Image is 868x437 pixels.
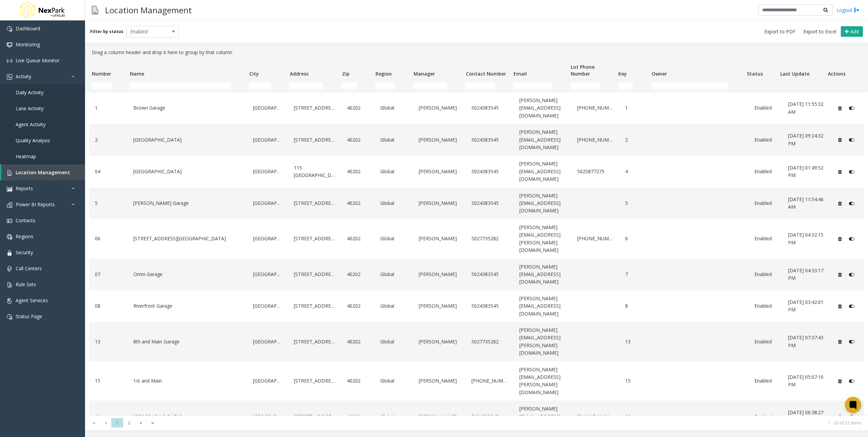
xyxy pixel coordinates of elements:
a: [GEOGRAPHIC_DATA] [251,269,284,280]
a: Enabled [753,269,778,280]
a: 5024383545 [470,411,510,422]
img: 'icon' [7,202,12,208]
span: Manager [414,70,435,77]
td: Owner Filter [649,80,744,92]
a: [PERSON_NAME] Garage [132,198,244,209]
a: [PHONE_NUMBER] [575,233,615,244]
a: [GEOGRAPHIC_DATA] [251,198,284,209]
input: Manager Filter [413,82,447,89]
img: 'icon' [7,266,12,272]
a: 5024383545 [470,198,510,209]
a: [GEOGRAPHIC_DATA] [251,375,284,386]
span: Security [16,249,33,256]
a: 5024383545 [470,301,510,311]
td: Email Filter [511,80,568,92]
span: [DATE] 04:33:17 PM [788,267,823,281]
span: Agent Services [16,297,48,304]
a: 40202 [345,233,371,244]
span: Reports [16,185,33,192]
a: Global [379,102,409,113]
a: 4 [623,166,649,177]
a: [PERSON_NAME] [417,411,462,422]
a: Global [379,411,409,422]
a: [PERSON_NAME][EMAIL_ADDRESS][PERSON_NAME][DOMAIN_NAME] [518,364,567,398]
a: 16 [623,411,649,422]
input: City Filter [249,82,271,89]
a: Enabled [753,233,778,244]
span: Zip [342,70,350,77]
a: Enabled [753,134,778,145]
td: Actions Filter [825,80,858,92]
img: 'icon' [7,282,12,288]
button: Add [841,26,863,37]
span: Call Centers [16,265,42,272]
span: Contact Number [466,70,506,77]
span: Go to the last page [147,418,159,428]
span: Page 2 [123,418,135,427]
a: [GEOGRAPHIC_DATA] [132,134,244,145]
input: Lot Phone Number Filter [571,82,600,89]
span: Daily Activity [16,89,44,96]
button: Delete [834,198,845,209]
a: 40202 [345,375,371,386]
img: 'icon' [7,298,12,304]
a: Enabled [753,198,778,209]
span: Agent Activity [16,121,46,128]
td: Zip Filter [339,80,372,92]
img: 'icon' [7,74,12,80]
a: [STREET_ADDRESS] [292,411,337,422]
button: Delete [834,301,845,312]
td: Contact Number Filter [463,80,511,92]
input: Contact Number Filter [466,82,495,89]
a: [PERSON_NAME][EMAIL_ADDRESS][DOMAIN_NAME] [518,127,567,153]
a: 40202 [345,301,371,311]
a: [GEOGRAPHIC_DATA] [251,134,284,145]
span: Page 1 [111,418,123,427]
a: [GEOGRAPHIC_DATA] [251,411,284,422]
a: [GEOGRAPHIC_DATA] [132,411,244,422]
a: Logout [836,6,859,14]
span: City [249,70,259,77]
a: 1 [623,102,649,113]
span: Email [514,70,527,77]
a: 40202 [345,336,371,347]
span: Monitoring [16,41,40,48]
td: City Filter [246,80,287,92]
a: 5027735282 [470,233,510,244]
a: [GEOGRAPHIC_DATA] [132,166,244,177]
a: Enabled [753,166,778,177]
a: 5027735282 [470,336,510,347]
img: 'icon' [7,250,12,256]
a: [DATE] 05:07:10 PM [786,372,826,390]
a: 6 [623,233,649,244]
span: Key [618,70,627,77]
a: [GEOGRAPHIC_DATA] [251,233,284,244]
span: Location Management [16,169,70,176]
img: 'icon' [7,186,12,192]
span: Activity [16,73,31,80]
a: [GEOGRAPHIC_DATA] [251,336,284,347]
input: Address Filter [289,82,323,89]
a: Enabled [753,411,778,422]
td: Status Filter [744,80,778,92]
button: Disable [845,301,858,312]
a: Global [379,166,409,177]
td: Key Filter [616,80,649,92]
kendo-pager-info: 1 - 20 of 22 items [163,420,861,426]
span: Live Queue Monitor [16,57,60,64]
div: Data table [85,59,868,415]
button: Delete [834,376,845,387]
a: [PERSON_NAME] [417,233,462,244]
a: [PERSON_NAME] [417,134,462,145]
a: 40202 [345,166,371,177]
button: Delete [834,411,845,422]
span: Address [290,70,308,77]
input: Name Filter [130,82,231,89]
a: [GEOGRAPHIC_DATA] [251,301,284,311]
a: Brown Garage [132,102,244,113]
a: 40202 [345,134,371,145]
td: Last Update Filter [778,80,825,92]
a: [STREET_ADDRESS] [292,269,337,280]
a: Global [379,269,409,280]
span: Region [375,70,392,77]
